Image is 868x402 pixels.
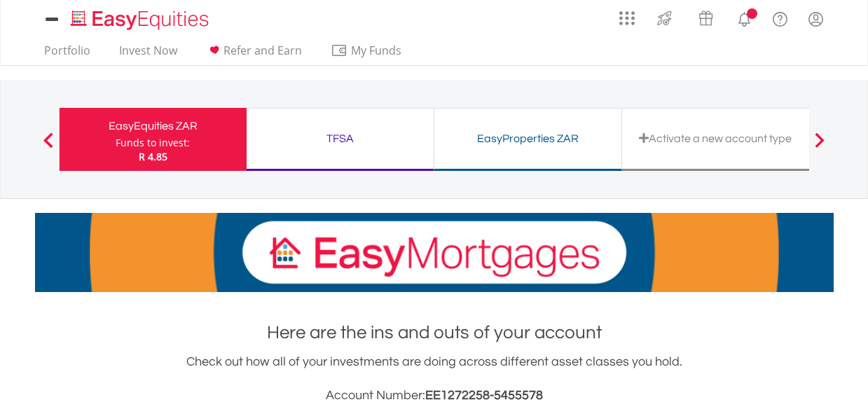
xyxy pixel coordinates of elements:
a: Vouchers [685,4,726,29]
a: Home page [65,4,214,32]
a: My Profile [798,4,834,34]
img: grid-menu-icon.svg [619,11,635,26]
span: EE1272258-5455578 [425,389,543,402]
a: Notifications [726,4,762,32]
div: EasyEquities ZAR [68,116,238,136]
span: Refer and Earn [223,43,302,58]
span: My Funds [331,41,422,60]
h1: Here are the ins and outs of your account [35,320,834,345]
span: R 4.85 [139,150,167,163]
a: Invest Now [113,43,183,65]
div: Funds to invest: [116,136,190,150]
img: vouchers-v2.svg [694,7,717,29]
div: EasyProperties ZAR [443,129,613,148]
img: EasyEquities_Logo.png [68,8,214,32]
div: Activate a new account type [631,129,801,148]
img: EasyMortage Promotion Banner [35,213,834,292]
a: AppsGrid [610,4,644,26]
div: TFSA [255,129,425,148]
a: Refer and Earn [200,43,308,65]
a: Portfolio [39,43,96,65]
a: FAQ's and Support [762,4,798,32]
img: thrive-v2.svg [653,7,676,29]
